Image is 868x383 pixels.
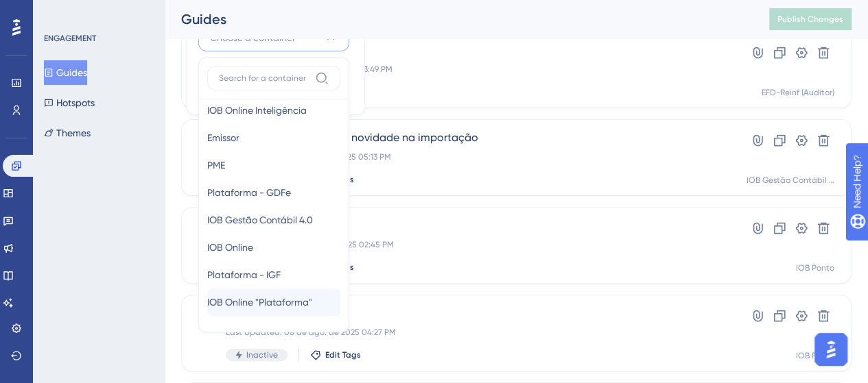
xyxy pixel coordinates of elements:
[207,234,340,261] button: IOB Online
[44,90,95,115] button: Hotspots
[796,262,834,273] div: IOB Ponto
[226,129,697,146] span: Crédito do Trabalhador: novidade na importação
[207,151,340,179] button: PME
[226,305,697,321] span: teste fran
[207,97,340,124] button: IOB Online Inteligência
[207,294,312,310] span: IOB Online "Plataforma"
[207,102,307,119] span: IOB Online Inteligência
[44,60,87,85] button: Guides
[747,175,834,186] div: IOB Gestão Contábil 4.0
[207,212,313,228] span: IOB Gestão Contábil 4.0
[310,349,361,360] button: Edit Tags
[226,239,697,250] div: Last Updated: 18 de ago. de 2025 02:45 PM
[207,261,340,288] button: Plataforma - IGF
[207,129,239,146] span: Emissor
[44,33,96,44] div: ENGAGEMENT
[762,87,834,98] div: EFD-Reinf (Auditor)
[44,121,91,145] button: Themes
[207,267,281,283] span: Plataforma - IGF
[207,184,291,201] span: Plataforma - GDFe
[226,42,697,58] span: teste auditor
[226,327,697,338] div: Last Updated: 08 de ago. de 2025 04:27 PM
[207,288,340,316] button: IOB Online "Plataforma"
[810,329,852,370] iframe: UserGuiding AI Assistant Launcher
[207,157,225,173] span: PME
[325,349,361,360] span: Edit Tags
[32,3,86,20] span: Need Help?
[246,349,278,360] span: Inactive
[226,151,697,162] div: Last Updated: 12 de ago. de 2025 05:13 PM
[777,14,843,25] span: Publish Changes
[207,179,340,206] button: Plataforma - GDFe
[207,206,340,234] button: IOB Gestão Contábil 4.0
[769,8,852,30] button: Publish Changes
[796,350,834,361] div: IOB Ponto
[226,64,697,75] div: Last Updated: 19 de ago. de 2025 03:49 PM
[207,124,340,151] button: Emissor
[226,217,697,234] span: IOB Ponto - Versão 4.0
[181,10,735,29] div: Guides
[207,239,253,256] span: IOB Online
[219,73,309,84] input: Search for a container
